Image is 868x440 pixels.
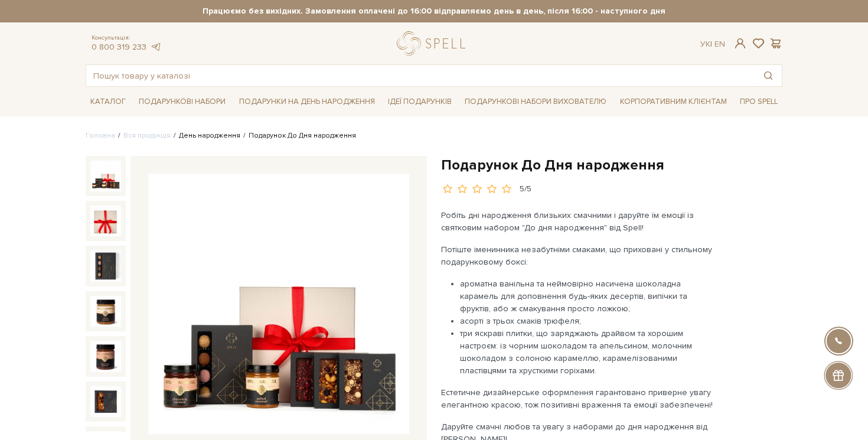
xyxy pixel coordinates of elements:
[179,131,240,140] a: День народження
[240,131,356,141] li: Подарунок До Дня народження
[123,131,171,140] a: Вся продукція
[86,93,130,111] a: Каталог
[755,65,782,86] button: Пошук товару у каталозі
[441,209,718,234] p: Робіть дні народження близьких смачними і даруйте їм емоції із святковим набором "До дня народжен...
[700,39,725,50] div: Ук
[86,65,755,86] input: Пошук товару у каталозі
[735,93,782,111] a: Про Spell
[134,93,230,111] a: Подарункові набори
[460,327,718,377] li: три яскраві плитки, що заряджають драйвом та хорошим настроєм: із чорним шоколадом та апельсином,...
[86,6,782,17] strong: Працюємо без вихідних. Замовлення оплачені до 16:00 відправляємо день в день, після 16:00 - насту...
[234,93,380,111] a: Подарунки на День народження
[86,131,115,140] a: Головна
[710,39,712,49] span: |
[397,31,471,56] a: logo
[520,184,531,195] div: 5/5
[149,42,161,52] a: telegram
[90,206,121,236] img: Подарунок До Дня народження
[441,156,782,174] h1: Подарунок До Дня народження
[90,386,121,417] img: Подарунок До Дня народження
[615,92,732,112] a: Корпоративним клієнтам
[460,315,718,327] li: асорті з трьох смаків трюфеля;
[90,250,121,281] img: Подарунок До Дня народження
[90,161,121,191] img: Подарунок До Дня народження
[92,42,146,52] a: 0 800 319 233
[714,39,725,49] a: En
[441,243,718,268] p: Потіште іменинника незабутніми смаками, що приховані у стильному подарунковому боксі:
[148,174,409,435] img: Подарунок До Дня народження
[460,92,611,112] a: Подарункові набори вихователю
[90,341,121,371] img: Подарунок До Дня народження
[383,93,456,111] a: Ідеї подарунків
[460,278,718,315] li: ароматна ванільна та неймовірно насичена шоколадна карамель для доповнення будь-яких десертів, ви...
[441,386,718,411] p: Естетичне дизайнерське оформлення гарантовано приверне увагу елегантною красою, тож позитивні вра...
[92,34,161,42] span: Консультація:
[90,296,121,327] img: Подарунок До Дня народження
